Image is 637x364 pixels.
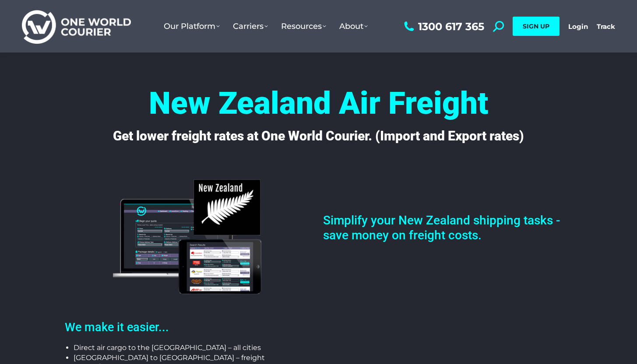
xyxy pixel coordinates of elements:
li: Direct air cargo to the [GEOGRAPHIC_DATA] – all cities [74,343,314,353]
a: Resources [275,13,333,40]
h2: We make it easier... [65,320,314,334]
span: About [339,21,368,31]
a: Our Platform [157,13,226,40]
a: About [333,13,374,40]
img: nz-flag-owc-back-end-computer [113,158,266,311]
span: SIGN UP [523,22,549,30]
h4: Get lower freight rates at One World Courier. (Import and Export rates) [60,128,577,144]
a: Track [597,22,615,31]
a: Carriers [226,13,275,40]
span: Our Platform [164,21,220,31]
a: Login [568,22,588,31]
h2: Simplify your New Zealand shipping tasks - save money on freight costs. [323,213,573,242]
span: Resources [281,21,326,31]
span: Carriers [233,21,268,31]
a: 1300 617 365 [402,21,484,32]
img: One World Courier [22,9,131,44]
a: SIGN UP [513,17,560,36]
h4: New Zealand Air Freight [56,87,581,119]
